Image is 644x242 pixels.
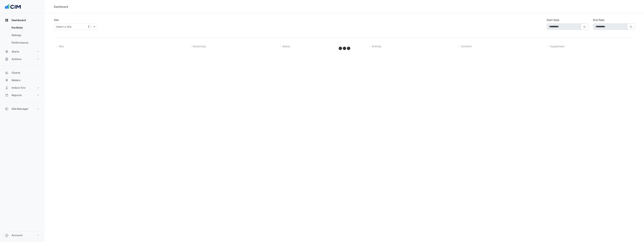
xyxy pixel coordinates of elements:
button: Dashboard [3,16,42,24]
span: Equipment [550,45,564,48]
app-icon: Site Manager [5,107,9,111]
label: Site [54,18,59,22]
div: Dashboard [54,5,68,9]
span: Charts [12,71,20,75]
span: Alerts [282,45,290,48]
app-icon: Actions [5,57,9,61]
span: Actions [12,57,22,61]
span: Site [59,45,64,48]
span: Meters [12,78,21,82]
button: Charts [3,69,42,76]
span: Account [12,233,22,237]
span: Activity [372,45,381,48]
a: Performance [9,39,42,46]
span: Comfort [461,45,472,48]
span: Indoor Env [12,86,26,90]
button: Actions [3,55,42,63]
button: Meters [3,76,42,84]
a: Portfolio [9,24,42,31]
span: Site Manager [12,107,28,111]
app-icon: Dashboard [5,18,9,22]
span: Alerts [12,50,19,53]
app-icon: Alerts [5,50,9,53]
button: Reports [3,91,42,99]
span: Electricity [193,45,206,48]
label: Start Date [547,18,559,22]
span: Dashboard [12,18,26,22]
app-icon: Indoor Env [5,86,9,90]
button: Account [3,232,42,239]
div: Dashboard [3,24,42,48]
button: Site Manager [3,105,42,113]
img: Company Logo [4,3,21,10]
button: Alerts [3,48,42,55]
button: Indoor Env [3,84,42,91]
a: Ratings [9,31,42,39]
app-icon: Reports [5,93,9,97]
app-icon: Meters [5,78,9,82]
app-icon: Charts [5,71,9,75]
label: End Date [593,18,604,22]
span: Reports [12,93,22,97]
